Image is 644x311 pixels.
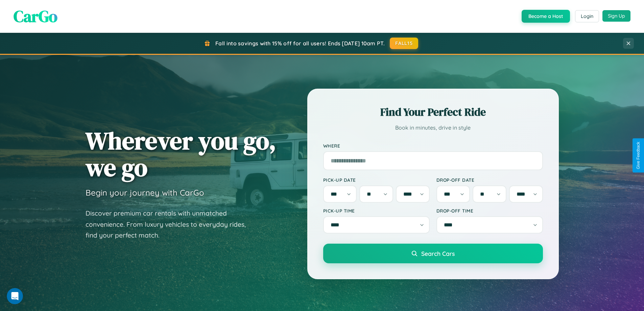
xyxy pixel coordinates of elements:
span: Fall into savings with 15% off for all users! Ends [DATE] 10am PT. [215,40,385,47]
h2: Find Your Perfect Ride [323,105,543,119]
button: Sign Up [602,10,630,22]
button: Search Cars [323,244,543,263]
iframe: Intercom live chat [7,288,23,304]
div: Give Feedback [636,142,641,169]
p: Book in minutes, drive in style [323,123,543,133]
span: Search Cars [421,250,455,257]
h1: Wherever you go, we go [86,127,276,181]
label: Pick-up Date [323,177,430,183]
label: Pick-up Time [323,208,430,214]
label: Where [323,143,543,149]
p: Discover premium car rentals with unmatched convenience. From luxury vehicles to everyday rides, ... [86,208,255,241]
label: Drop-off Date [436,177,543,183]
button: Login [575,10,599,22]
h3: Begin your journey with CarGo [86,187,204,198]
label: Drop-off Time [436,208,543,214]
button: FALL15 [390,38,418,49]
button: Become a Host [522,10,570,23]
span: CarGo [14,5,57,27]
